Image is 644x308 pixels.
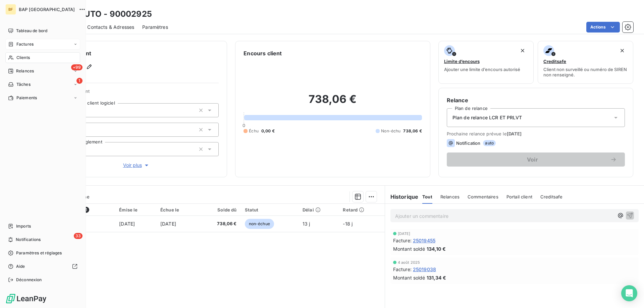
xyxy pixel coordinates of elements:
span: Client non surveillé ou numéro de SIREN non renseigné. [543,67,628,77]
span: Contacts & Adresses [87,24,134,30]
span: Factures [16,41,34,47]
span: Creditsafe [543,59,566,64]
input: Ajouter une valeur [85,127,90,133]
span: Paramètres et réglages [16,250,62,256]
span: 134,10 € [427,245,446,252]
span: auto [483,140,496,146]
button: Voir plus [54,162,219,169]
h2: 738,06 € [244,93,422,113]
span: 25019038 [413,266,436,273]
span: Relances [16,68,34,74]
h6: Encours client [244,49,282,57]
span: Montant soldé [393,245,425,252]
span: Facture : [393,266,412,273]
span: Limite d’encours [444,59,480,64]
span: Paramètres [142,24,168,30]
img: Logo LeanPay [5,293,47,304]
span: [DATE] [160,221,176,227]
button: Limite d’encoursAjouter une limite d’encours autorisé [438,41,534,84]
span: [DATE] [398,232,411,236]
span: 738,06 € [202,221,236,227]
span: BAP [GEOGRAPHIC_DATA] [19,7,75,12]
span: 33 [74,233,83,239]
span: Notification [456,140,481,146]
span: Creditsafe [540,194,563,199]
span: Paiements [16,95,37,101]
h6: Historique [385,193,419,201]
div: Open Intercom Messenger [621,285,637,301]
h3: GST AUTO - 90002925 [59,8,152,20]
span: Clients [16,55,30,61]
button: Voir [447,152,625,167]
span: Tout [422,194,432,199]
span: 13 j [303,221,310,227]
span: Voir plus [123,162,150,169]
a: Aide [5,261,80,272]
div: Émise le [119,207,152,212]
span: Ajouter une limite d’encours autorisé [444,67,520,72]
span: Portail client [506,194,532,199]
div: Échue le [160,207,194,212]
span: Propriétés Client [54,88,219,98]
span: [DATE] [507,131,522,136]
span: Voir [455,157,610,162]
button: CreditsafeClient non surveillé ou numéro de SIREN non renseigné. [538,41,633,84]
span: Commentaires [468,194,498,199]
button: Actions [586,22,620,33]
h6: Relance [447,96,625,104]
span: Plan de relance LCR ET PRLVT [452,114,522,121]
span: Imports [16,223,31,229]
span: 1 [83,207,89,213]
span: 0,00 € [261,128,275,134]
span: Montant soldé [393,274,425,281]
span: 738,06 € [403,128,422,134]
h6: Informations client [41,49,219,57]
span: Facture : [393,237,412,244]
span: non-échue [245,219,274,229]
span: 1 [76,78,83,84]
span: 0 [243,123,245,128]
div: Retard [343,207,380,212]
span: +99 [71,64,83,70]
span: Tâches [16,81,31,87]
span: 131,34 € [427,274,446,281]
div: Solde dû [202,207,236,212]
span: Déconnexion [16,277,42,283]
span: -18 j [343,221,353,227]
span: Prochaine relance prévue le [447,131,625,136]
div: Statut [245,207,294,212]
span: Échu [249,128,259,134]
span: 4 août 2025 [398,260,420,264]
span: [DATE] [119,221,135,227]
span: Aide [16,263,25,269]
span: 25019455 [413,237,435,244]
span: Tableau de bord [16,28,47,34]
span: Notifications [16,237,41,243]
div: BF [5,4,16,15]
span: Non-échu [381,128,400,134]
span: Relances [440,194,460,199]
div: Délai [303,207,335,212]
